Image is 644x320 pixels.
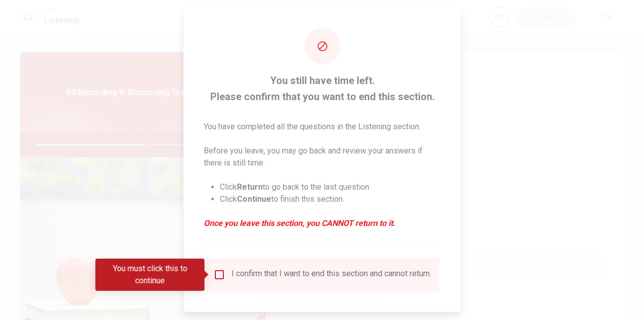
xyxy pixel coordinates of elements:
li: Click to go back to the last question [220,181,441,193]
strong: Return [237,182,263,192]
span: You must click this to continue [213,269,225,281]
p: You have completed all the questions in the Listening section. [204,121,441,133]
em: Once you leave this section, you CANNOT return to it. [204,217,441,229]
span: You still have time left. Please confirm that you want to end this section. [204,72,441,105]
div: You must click this to continue [96,259,205,291]
strong: Continue [237,194,271,204]
div: I confirm that I want to end this section and cannot return. [231,269,431,281]
p: Before you leave, you may go back and review your answers if there is still time. [204,145,441,169]
li: Click to finish this section. [220,193,441,205]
